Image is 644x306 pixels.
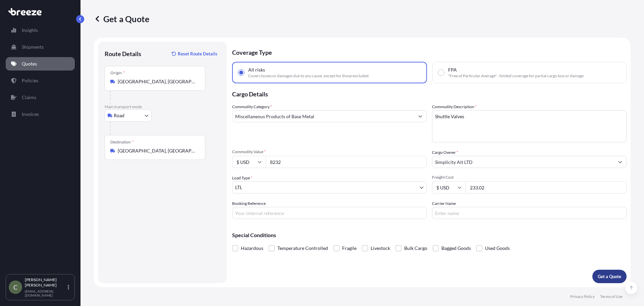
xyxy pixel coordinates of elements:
[22,111,39,118] p: Invoices
[266,156,427,168] input: Type amount
[105,110,152,122] button: Select transport
[232,181,427,193] button: LTL
[441,243,471,253] span: Bagged Goods
[248,73,369,79] span: Covers losses or damages due to any cause, except for those excluded
[432,103,477,110] label: Commodity Description
[485,243,510,253] span: Used Goods
[168,48,220,59] button: Reset Route Details
[110,139,134,145] div: Destination
[600,294,623,299] a: Terms of Use
[235,184,242,191] span: LTL
[614,156,626,168] button: Show suggestions
[105,104,220,110] p: Main transport mode
[118,147,197,154] input: Destination
[105,50,141,58] p: Route Details
[598,273,621,280] p: Get a Quote
[6,57,75,71] a: Quotes
[432,200,456,207] label: Carrier Name
[232,149,427,155] span: Commodity Value
[22,77,38,84] p: Policies
[570,294,595,299] a: Privacy Policy
[6,74,75,87] a: Policies
[25,289,66,297] p: [EMAIL_ADDRESS][DOMAIN_NAME]
[592,270,627,283] button: Get a Quote
[22,44,44,50] p: Shipments
[232,175,252,181] span: Load Type
[22,60,37,67] p: Quotes
[232,232,627,238] p: Special Conditions
[114,112,124,119] span: Road
[438,70,444,76] input: FPA"Free of Particular Average" - limited coverage for partial cargo loss or damage
[6,107,75,121] a: Invoices
[414,110,426,122] button: Show suggestions
[178,50,217,57] p: Reset Route Details
[238,70,244,76] input: All risksCovers losses or damages due to any cause, except for those excluded
[448,73,584,79] span: "Free of Particular Average" - limited coverage for partial cargo loss or damage
[432,175,627,180] span: Freight Cost
[232,110,414,122] input: Select a commodity type
[232,83,627,103] p: Cargo Details
[232,42,627,62] p: Coverage Type
[118,78,197,85] input: Origin
[13,284,17,291] span: C
[432,149,458,156] label: Cargo Owner
[232,207,427,219] input: Your internal reference
[432,156,614,168] input: Full name
[232,103,272,110] label: Commodity Category
[6,40,75,54] a: Shipments
[371,243,390,253] span: Livestock
[277,243,328,253] span: Temperature Controlled
[448,67,457,73] span: FPA
[248,67,265,73] span: All risks
[22,27,38,34] p: Insights
[94,13,149,24] p: Get a Quote
[432,207,627,219] input: Enter name
[25,277,66,288] p: [PERSON_NAME] [PERSON_NAME]
[232,200,266,207] label: Booking Reference
[466,181,627,193] input: Enter amount
[404,243,427,253] span: Bulk Cargo
[6,91,75,104] a: Claims
[342,243,357,253] span: Fragile
[22,94,36,101] p: Claims
[110,70,125,76] div: Origin
[6,24,75,37] a: Insights
[241,243,263,253] span: Hazardous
